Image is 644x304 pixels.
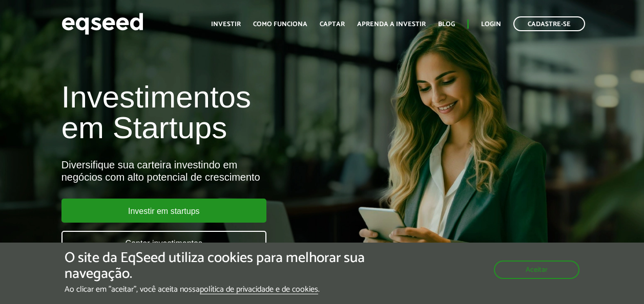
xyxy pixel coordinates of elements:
button: Aceitar [494,260,579,279]
p: Ao clicar em "aceitar", você aceita nossa . [65,285,373,294]
a: política de privacidade e de cookies [200,286,318,294]
a: Blog [438,21,455,28]
img: EqSeed [61,10,143,37]
a: Captar investimentos [61,231,266,255]
a: Login [481,21,501,28]
h5: O site da EqSeed utiliza cookies para melhorar sua navegação. [65,250,373,282]
div: Diversifique sua carteira investindo em negócios com alto potencial de crescimento [61,159,368,183]
a: Captar [320,21,345,28]
a: Investir em startups [61,199,266,223]
a: Investir [211,21,241,28]
h1: Investimentos em Startups [61,82,368,143]
a: Aprenda a investir [357,21,426,28]
a: Como funciona [253,21,307,28]
a: Cadastre-se [513,16,585,31]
